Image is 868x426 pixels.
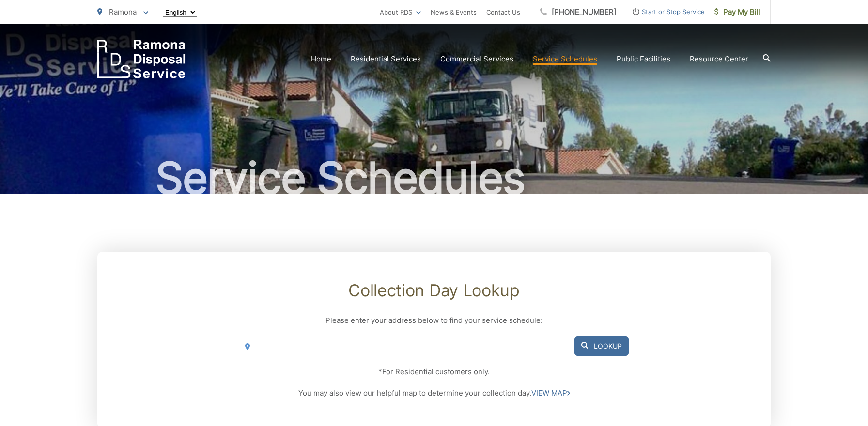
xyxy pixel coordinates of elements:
[239,281,629,300] h2: Collection Day Lookup
[714,6,760,18] span: Pay My Bill
[97,154,771,202] h1: Service Schedules
[109,7,137,16] span: Ramona
[351,53,421,65] a: Residential Services
[380,6,421,18] a: About RDS
[486,6,520,18] a: Contact Us
[239,315,629,326] p: Please enter your address below to find your service schedule:
[533,53,597,65] a: Service Schedules
[97,40,186,78] a: EDCD logo. Return to the homepage.
[574,336,629,356] button: Lookup
[163,8,197,17] select: Select a language
[239,366,629,378] p: *For Residential customers only.
[440,53,513,65] a: Commercial Services
[617,53,670,65] a: Public Facilities
[531,387,570,399] a: VIEW MAP
[690,53,748,65] a: Resource Center
[239,387,629,399] p: You may also view our helpful map to determine your collection day.
[431,6,477,18] a: News & Events
[311,53,331,65] a: Home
